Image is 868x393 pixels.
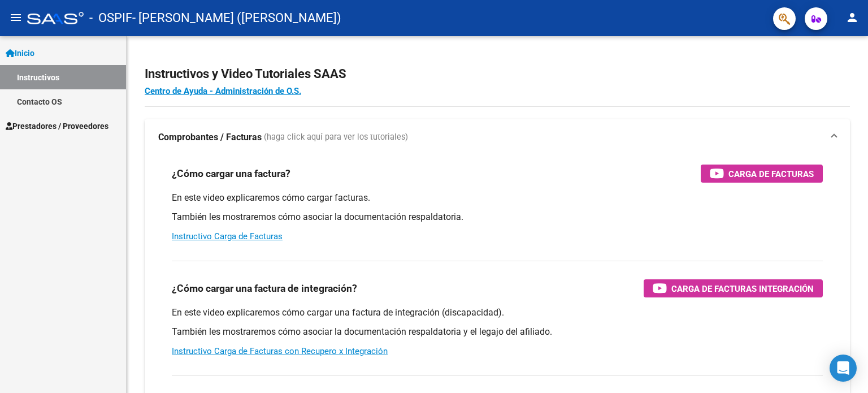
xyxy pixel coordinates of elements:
mat-icon: person [845,11,859,24]
mat-icon: menu [9,11,23,24]
h3: ¿Cómo cargar una factura de integración? [172,280,357,296]
span: Prestadores / Proveedores [6,120,108,132]
p: En este video explicaremos cómo cargar una factura de integración (discapacidad). [172,306,823,319]
span: Inicio [6,47,34,59]
p: También les mostraremos cómo asociar la documentación respaldatoria y el legajo del afiliado. [172,326,823,338]
span: Carga de Facturas [728,167,814,181]
div: Open Intercom Messenger [830,355,857,382]
strong: Comprobantes / Facturas [158,131,262,144]
span: - OSPIF [89,6,132,31]
p: También les mostraremos cómo asociar la documentación respaldatoria. [172,211,823,223]
button: Carga de Facturas [701,165,823,183]
mat-expansion-panel-header: Comprobantes / Facturas (haga click aquí para ver los tutoriales) [145,119,850,156]
span: (haga click aquí para ver los tutoriales) [264,131,408,144]
span: Carga de Facturas Integración [671,282,814,296]
a: Instructivo Carga de Facturas [172,231,283,241]
h3: ¿Cómo cargar una factura? [172,166,290,182]
span: - [PERSON_NAME] ([PERSON_NAME]) [132,6,341,31]
p: En este video explicaremos cómo cargar facturas. [172,192,823,204]
button: Carga de Facturas Integración [644,279,823,297]
a: Instructivo Carga de Facturas con Recupero x Integración [172,346,388,356]
h2: Instructivos y Video Tutoriales SAAS [145,63,850,85]
a: Centro de Ayuda - Administración de O.S. [145,86,301,96]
